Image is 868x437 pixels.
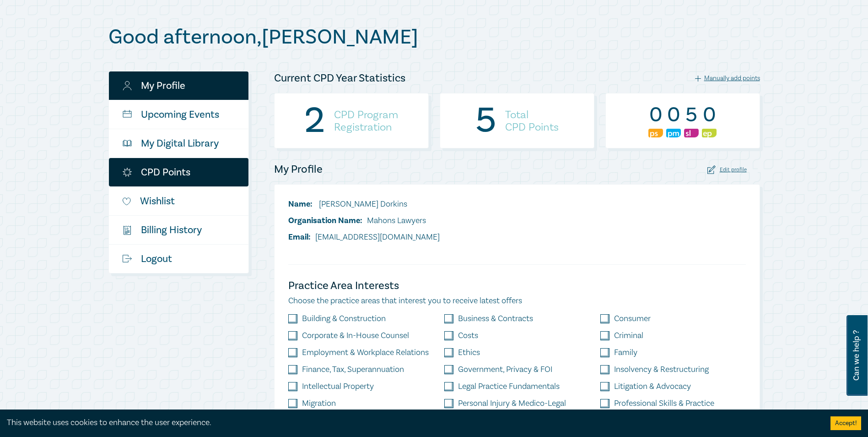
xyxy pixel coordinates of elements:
label: Employment & Workplace Relations [302,348,429,357]
div: This website uses cookies to enhance the user experience. [7,417,817,429]
label: Consumer [614,314,651,323]
label: Building & Construction [302,314,386,323]
button: Accept cookies [830,416,861,430]
a: $Billing History [109,216,248,244]
label: Corporate & In-House Counsel [302,331,409,340]
label: Costs [458,331,478,340]
li: Mahons Lawyers [288,215,440,227]
img: Professional Skills [648,129,663,137]
tspan: $ [124,227,126,231]
div: 5 [684,103,699,127]
label: Finance, Tax, Superannuation [302,365,404,374]
label: Professional Skills & Practice Management [614,399,745,417]
h4: My Profile [274,162,323,177]
label: Ethics [458,348,480,357]
a: My Digital Library [109,129,248,158]
li: [EMAIL_ADDRESS][DOMAIN_NAME] [288,231,440,243]
h4: CPD Program Registration [334,109,398,133]
div: 0 [648,103,663,127]
h4: Current CPD Year Statistics [274,71,405,86]
label: Personal Injury & Medico-Legal [458,399,566,408]
h4: Total CPD Points [505,109,559,133]
label: Government, Privacy & FOI [458,365,552,374]
a: CPD Points [109,158,248,186]
label: Migration [302,399,336,408]
h1: Good afternoon , [PERSON_NAME] [108,25,760,49]
label: Criminal [614,331,643,340]
img: Substantive Law [684,129,699,137]
a: Logout [109,245,248,273]
div: 0 [666,103,681,127]
span: Organisation Name: [288,215,362,226]
img: Practice Management & Business Skills [666,129,681,137]
div: Edit profile [707,165,747,174]
li: [PERSON_NAME] Dorkins [288,198,440,210]
h4: Practice Area Interests [288,279,746,293]
span: Can we help ? [852,321,861,390]
label: Intellectual Property [302,382,374,391]
span: Email: [288,232,311,242]
p: Choose the practice areas that interest you to receive latest offers [288,295,746,307]
a: Upcoming Events [109,100,248,129]
label: Business & Contracts [458,314,533,323]
span: Name: [288,199,313,209]
a: My Profile [109,71,248,100]
div: 2 [304,109,325,133]
div: 5 [475,109,496,133]
img: Ethics & Professional Responsibility [702,129,717,137]
label: Family [614,348,637,357]
div: Manually add points [695,74,760,82]
label: Legal Practice Fundamentals [458,382,560,391]
label: Insolvency & Restructuring [614,365,709,374]
div: 0 [702,103,717,127]
label: Litigation & Advocacy [614,382,691,391]
a: Wishlist [109,187,248,215]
